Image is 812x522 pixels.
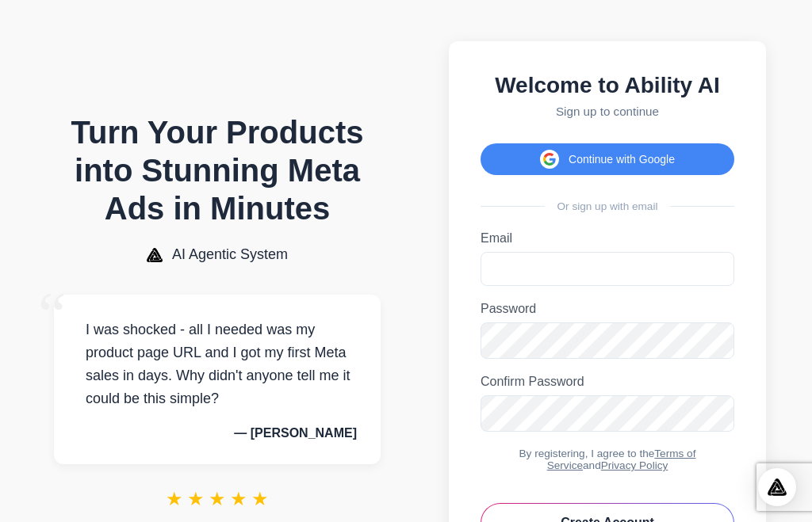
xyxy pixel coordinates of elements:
[172,246,288,263] span: AI Agentic System
[166,488,183,510] span: ★
[78,318,357,410] p: I was shocked - all I needed was my product page URL and I got my first Meta sales in days. Why d...
[758,468,796,506] div: Open Intercom Messenger
[481,200,734,212] div: Or sign up with email
[251,488,269,510] span: ★
[481,73,734,98] h2: Welcome to Ability AI
[481,448,734,471] div: By registering, I agree to the and
[601,459,668,471] a: Privacy Policy
[481,375,734,389] label: Confirm Password
[481,231,734,246] label: Email
[78,426,357,440] p: — [PERSON_NAME]
[481,105,734,118] p: Sign up to continue
[547,448,696,471] a: Terms of Service
[230,488,247,510] span: ★
[481,302,734,316] label: Password
[54,113,381,227] h1: Turn Your Products into Stunning Meta Ads in Minutes
[187,488,205,510] span: ★
[38,279,67,351] span: “
[209,488,226,510] span: ★
[147,248,163,262] img: AI Agentic System Logo
[481,143,734,175] button: Continue with Google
